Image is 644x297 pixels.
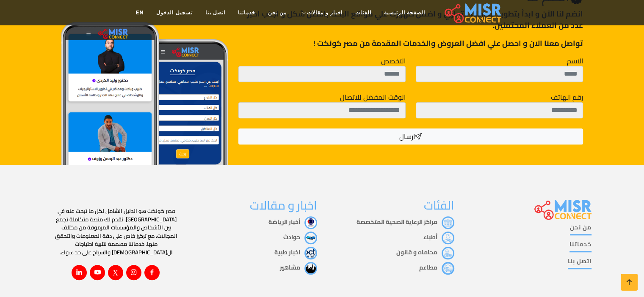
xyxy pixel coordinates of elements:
[568,257,591,269] a: اتصل بنا
[293,5,349,21] a: اخبار و مقالات
[551,92,583,102] label: رقم الهاتف
[349,5,378,21] a: الفئات
[274,247,317,258] a: اخبار طبية
[113,268,118,276] i: X
[378,5,431,21] a: الصفحة الرئيسية
[569,240,591,252] a: خدماتنا
[419,262,454,273] a: مطاعم
[280,262,317,273] a: مشاهير
[327,199,454,213] h3: الفئات
[445,2,501,23] img: main.misr_connect
[150,5,199,21] a: تسجيل الدخول
[268,216,317,227] a: أخبار الرياضة
[381,56,406,66] label: التخصص
[442,247,454,259] img: محاماه و قانون
[199,5,232,21] a: اتصل بنا
[190,199,317,213] h3: اخبار و مقالات
[304,216,317,229] img: أخبار الرياضة
[61,22,229,178] img: Join Misr Connect
[442,232,454,244] img: أطباء
[534,199,591,220] img: main.misr_connect
[442,262,454,275] img: مطاعم
[262,5,293,21] a: من نحن
[108,265,123,280] a: X
[307,9,343,16] span: اخبار و مقالات
[304,247,317,259] img: اخبار طبية
[340,92,406,102] label: الوقت المفضل للاتصال
[304,232,317,244] img: حوادث
[423,232,454,243] a: أطباء
[442,216,454,229] img: مراكز الرعاية الصحية المتخصصة
[238,128,583,144] button: ارسال
[570,223,591,235] a: من نحن
[567,56,583,66] label: الاسم
[396,247,454,258] a: محاماه و قانون
[238,38,583,49] p: تواصل معنا الان و احصل علي افضل العروض والخدمات المقدمة من مصر كونكت !
[283,232,317,243] a: حوادث
[304,262,317,275] img: مشاهير
[53,207,180,256] p: مصر كونكت هو الدليل الشامل لكل ما تبحث عنه في [GEOGRAPHIC_DATA]. نقدم لك منصة متكاملة تجمع بين ال...
[232,5,262,21] a: خدماتنا
[357,216,454,227] a: مراكز الرعاية الصحية المتخصصة
[130,5,150,21] a: EN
